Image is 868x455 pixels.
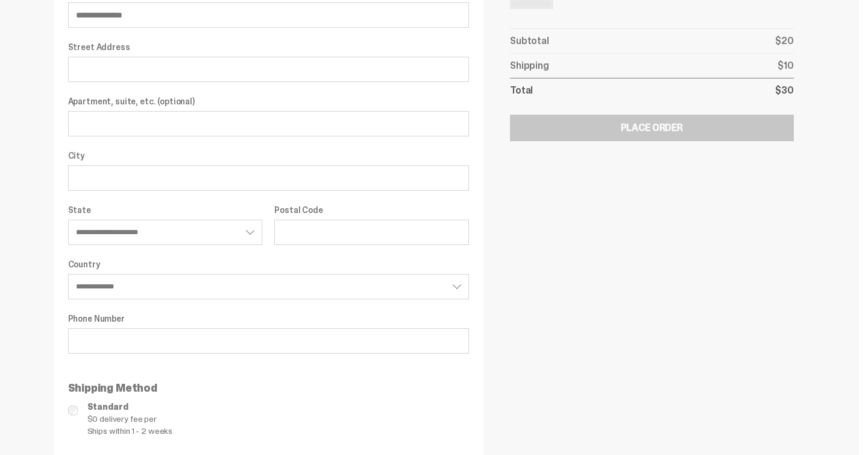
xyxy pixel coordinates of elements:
[87,401,470,413] span: Standard
[68,205,263,215] label: State
[775,36,794,46] p: $20
[68,314,470,323] label: Phone Number
[510,36,549,46] p: Subtotal
[68,42,470,52] label: Street Address
[510,86,533,95] p: Total
[510,115,793,141] button: Place Order
[87,425,470,437] span: Ships within 1 - 2 weeks
[510,61,549,71] p: Shipping
[775,86,794,95] p: $30
[68,259,470,269] label: Country
[68,97,470,106] label: Apartment, suite, etc. (optional)
[274,205,469,215] label: Postal Code
[778,61,794,71] p: $10
[87,413,470,425] span: $0 delivery fee per
[68,383,470,393] p: Shipping Method
[621,123,683,133] div: Place Order
[68,151,470,161] label: City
